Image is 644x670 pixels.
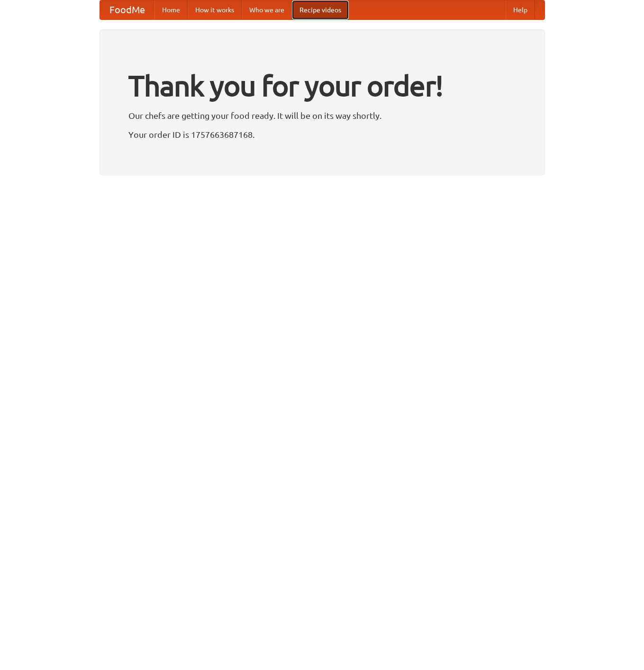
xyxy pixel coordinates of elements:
[154,0,188,19] a: Home
[128,127,516,142] p: Your order ID is 1757663687168.
[188,0,242,19] a: How it works
[506,0,535,19] a: Help
[292,0,349,19] a: Recipe videos
[242,0,292,19] a: Who we are
[128,108,516,123] p: Our chefs are getting your food ready. It will be on its way shortly.
[128,63,516,108] h1: Thank you for your order!
[100,0,154,19] a: FoodMe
